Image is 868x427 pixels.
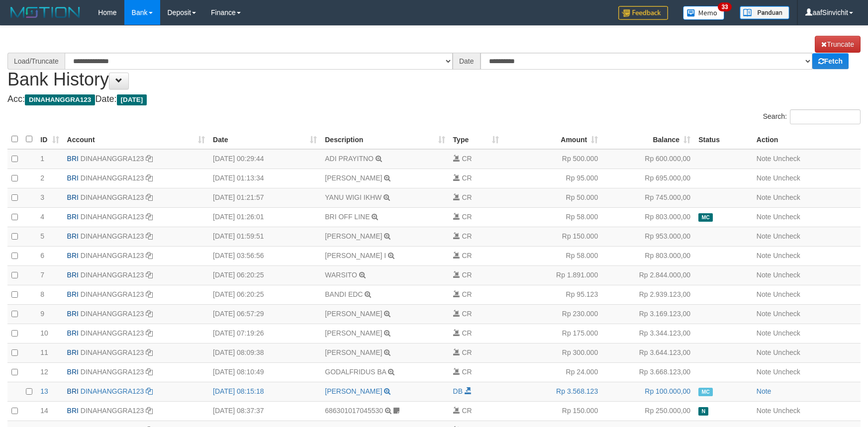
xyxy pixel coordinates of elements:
a: [PERSON_NAME] [325,387,382,395]
a: Uncheck [773,407,800,415]
span: CR [462,213,472,221]
td: Rp 50.000 [503,188,602,207]
a: Note [757,232,772,240]
a: Note [757,329,772,337]
span: BRI [67,271,79,279]
span: 11 [40,348,48,356]
td: Rp 95.000 [503,169,602,188]
td: [DATE] 00:29:44 [209,149,321,169]
span: BRI [67,155,79,163]
a: Copy DINAHANGGRA123 to clipboard [146,310,153,318]
td: [DATE] 06:57:29 [209,304,321,324]
span: 10 [40,329,48,337]
span: CR [462,368,472,376]
a: GODALFRIDUS BA [325,368,386,376]
a: Copy DINAHANGGRA123 to clipboard [146,252,153,259]
a: Note [757,387,772,395]
a: DINAHANGGRA123 [81,271,144,279]
a: 686301017045530 [325,407,383,415]
span: DINAHANGGRA123 [25,94,95,105]
a: [PERSON_NAME] I [325,252,386,259]
a: DINAHANGGRA123 [81,387,144,395]
div: Date [453,53,481,70]
a: Copy DINAHANGGRA123 to clipboard [146,174,153,182]
span: BRI [67,407,79,415]
span: 13 [40,387,48,395]
img: MOTION_logo.png [7,5,83,20]
a: DINAHANGGRA123 [81,213,144,221]
span: 8 [40,290,44,298]
td: Rp 803.000,00 [602,207,694,227]
a: Note [757,310,772,318]
td: Rp 953.000,00 [602,227,694,246]
td: Rp 500.000 [503,149,602,169]
a: Copy DINAHANGGRA123 to clipboard [146,290,153,298]
a: Uncheck [773,329,800,337]
a: Note [757,174,772,182]
div: Load/Truncate [7,53,65,70]
td: [DATE] 08:15:18 [209,382,321,401]
td: Rp 3.169.123,00 [602,304,694,324]
td: Rp 2.939.123,00 [602,285,694,304]
a: DINAHANGGRA123 [81,290,144,298]
h1: Bank History [7,36,861,89]
a: [PERSON_NAME] [325,174,382,182]
a: [PERSON_NAME] [325,348,382,356]
a: DINAHANGGRA123 [81,310,144,318]
th: Description: activate to sort column ascending [321,130,449,149]
td: [DATE] 01:21:57 [209,188,321,207]
td: Rp 695.000,00 [602,169,694,188]
td: Rp 300.000 [503,343,602,362]
span: CR [462,252,472,259]
a: Uncheck [773,193,800,201]
a: Copy DINAHANGGRA123 to clipboard [146,213,153,221]
a: YANU WIGI IKHW [325,193,382,201]
span: CR [462,290,472,298]
a: Fetch [812,53,849,69]
th: Amount: activate to sort column ascending [503,130,602,149]
span: 2 [40,174,44,182]
a: Note [757,213,772,221]
h4: Acc: Date: [7,94,861,104]
span: 1 [40,155,44,163]
td: Rp 230.000 [503,304,602,324]
span: 9 [40,310,44,318]
td: Rp 58.000 [503,207,602,227]
th: Balance: activate to sort column ascending [602,130,694,149]
span: CR [462,407,472,415]
a: Truncate [815,36,861,53]
td: Rp 1.891.000 [503,265,602,285]
a: DINAHANGGRA123 [81,155,144,163]
td: Rp 100.000,00 [602,382,694,401]
td: [DATE] 08:10:49 [209,362,321,382]
a: Note [757,348,772,356]
a: [PERSON_NAME] [325,310,382,318]
span: DB [453,387,463,395]
td: [DATE] 06:20:25 [209,265,321,285]
a: Uncheck [773,174,800,182]
td: Rp 745.000,00 [602,188,694,207]
span: CR [462,155,472,163]
a: DINAHANGGRA123 [81,193,144,201]
td: Rp 3.644.123,00 [602,343,694,362]
a: DINAHANGGRA123 [81,368,144,376]
td: Rp 803.000,00 [602,246,694,265]
a: DINAHANGGRA123 [81,329,144,337]
span: CR [462,329,472,337]
td: Rp 2.844.000,00 [602,265,694,285]
a: Uncheck [773,310,800,318]
td: Rp 3.668.123,00 [602,362,694,382]
td: Rp 150.000 [503,401,602,421]
span: BRI [67,368,79,376]
a: Uncheck [773,271,800,279]
span: 5 [40,232,44,240]
th: Status [694,130,753,149]
td: Rp 58.000 [503,246,602,265]
td: [DATE] 08:09:38 [209,343,321,362]
span: BRI [67,329,79,337]
span: BRI [67,387,79,395]
td: [DATE] 06:20:25 [209,285,321,304]
td: [DATE] 08:37:37 [209,401,321,421]
td: Rp 95.123 [503,285,602,304]
a: DINAHANGGRA123 [81,232,144,240]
